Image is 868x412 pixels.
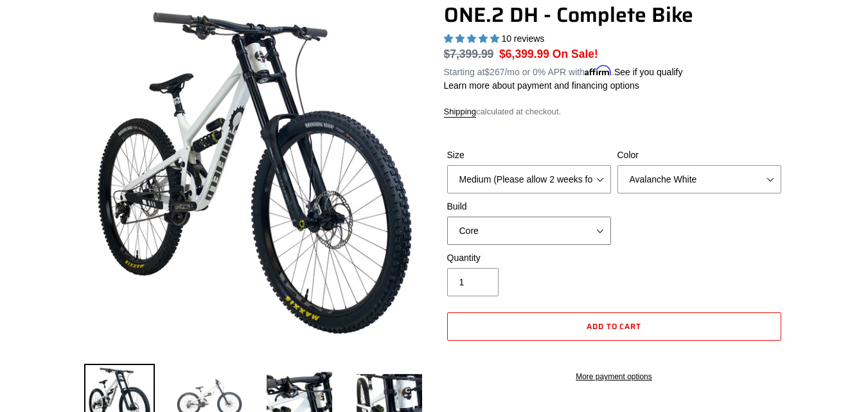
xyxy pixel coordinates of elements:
span: 5.00 stars [444,33,502,44]
div: calculated at checkout. [444,105,784,118]
span: 10 reviews [501,33,544,44]
h1: ONE.2 DH - Complete Bike [444,3,784,27]
span: Affirm [585,65,612,76]
label: Color [617,148,781,162]
span: $6,399.99 [499,48,549,60]
label: Size [447,148,611,162]
a: See if you qualify - Learn more about Affirm Financing (opens in modal) [614,67,683,77]
label: Quantity [447,251,611,265]
span: Add to cart [587,320,642,332]
button: Add to cart [447,312,781,341]
label: Build [447,200,611,213]
a: More payment options [447,371,781,382]
span: On Sale! [553,46,598,62]
p: Starting at /mo or 0% APR with . [444,62,683,79]
a: Shipping [444,107,477,118]
a: Learn more about payment and financing options [444,80,639,91]
span: $267 [484,67,504,77]
s: $7,399.99 [444,48,494,60]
